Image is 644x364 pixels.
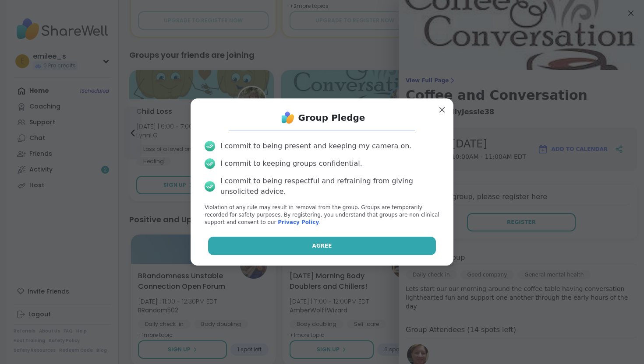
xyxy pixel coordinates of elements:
[220,141,411,151] div: I commit to being present and keeping my camera on.
[279,109,297,126] img: ShareWell Logo
[312,242,332,250] span: Agree
[278,219,319,225] a: Privacy Policy
[220,176,439,197] div: I commit to being respectful and refraining from giving unsolicited advice.
[220,158,362,169] div: I commit to keeping groups confidential.
[298,112,365,124] h1: Group Pledge
[208,237,436,255] button: Agree
[205,204,439,226] p: Violation of any rule may result in removal from the group. Groups are temporarily recorded for s...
